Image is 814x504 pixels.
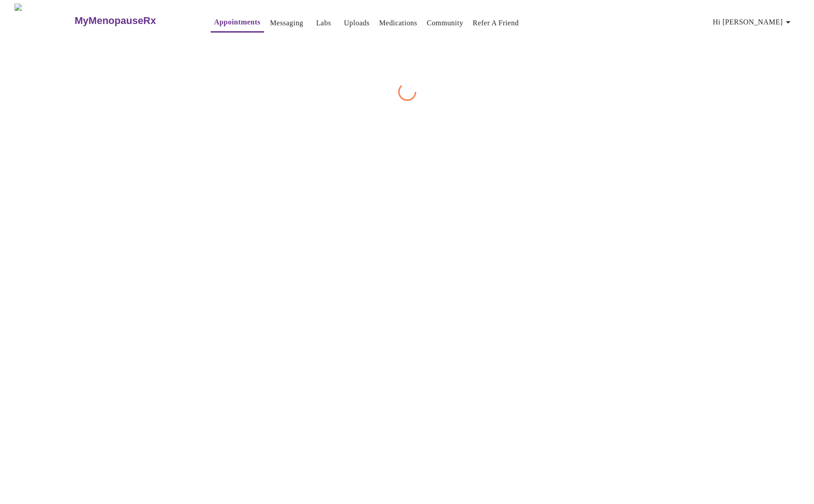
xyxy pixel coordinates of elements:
a: Labs [316,17,331,29]
button: Labs [309,14,338,32]
a: MyMenopauseRx [73,5,192,37]
button: Appointments [211,13,264,33]
button: Hi [PERSON_NAME] [709,13,797,31]
h3: MyMenopauseRx [75,15,156,27]
a: Community [427,17,463,29]
button: Uploads [340,14,373,32]
a: Messaging [270,17,303,29]
button: Refer a Friend [469,14,523,32]
img: MyMenopauseRx Logo [14,4,73,38]
button: Messaging [266,14,307,32]
a: Appointments [214,16,260,29]
span: Hi [PERSON_NAME] [713,16,794,29]
button: Medications [376,14,421,32]
a: Medications [379,17,417,29]
a: Uploads [344,17,370,29]
a: Refer a Friend [473,17,519,29]
button: Community [423,14,467,32]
